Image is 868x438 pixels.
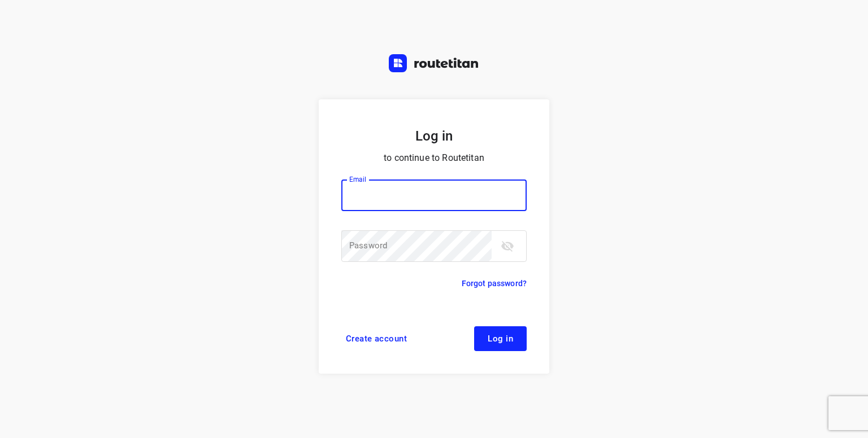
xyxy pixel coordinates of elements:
button: toggle password visibility [496,235,519,257]
img: Routetitan [389,54,479,72]
button: Log in [474,326,527,351]
span: Log in [488,334,513,343]
a: Routetitan [389,54,479,75]
a: Forgot password? [462,277,527,290]
a: Create account [341,326,411,351]
h5: Log in [341,126,527,146]
p: to continue to Routetitan [341,150,527,166]
span: Create account [346,334,407,343]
